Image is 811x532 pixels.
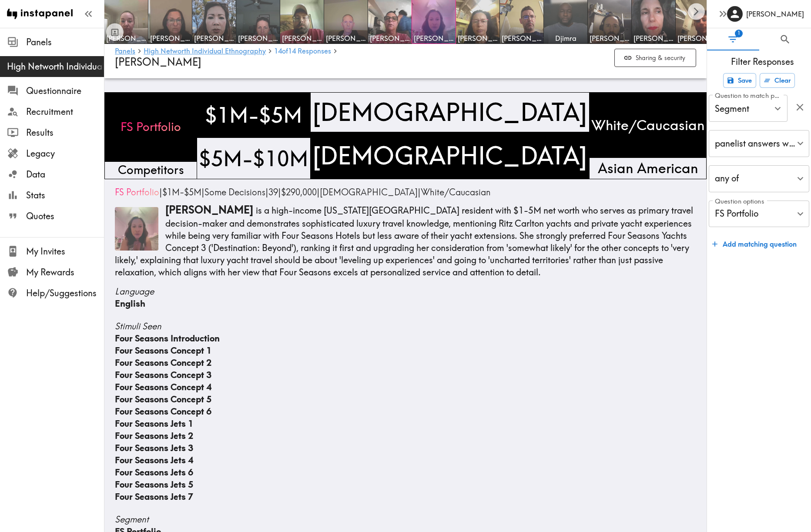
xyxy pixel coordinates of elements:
[115,394,211,405] span: Four Seasons Concept 5
[274,47,282,54] span: 14
[502,33,542,43] span: [PERSON_NAME]
[204,187,268,197] span: |
[26,210,104,222] span: Quotes
[197,142,310,175] span: $5M-$10M
[274,47,288,54] span: of
[735,30,743,37] span: 1
[709,235,800,253] button: Add matching question
[458,33,498,43] span: [PERSON_NAME]
[26,36,104,48] span: Panels
[115,187,162,197] span: |
[311,137,589,174] span: [DEMOGRAPHIC_DATA]
[115,513,696,525] span: Segment
[116,160,186,180] span: Competitors
[115,491,193,502] span: Four Seasons Jets 7
[238,33,278,43] span: [PERSON_NAME]
[281,187,320,197] span: |
[26,147,104,160] span: Legacy
[115,369,211,380] span: Four Seasons Concept 3
[115,345,211,356] span: Four Seasons Concept 1
[414,33,454,43] span: [PERSON_NAME]
[311,94,589,131] span: [DEMOGRAPHIC_DATA]
[203,99,304,131] span: $1M-$5M
[268,187,278,197] span: 39
[26,266,104,278] span: My Rewards
[274,47,331,56] a: 14of14 Responses
[709,130,809,157] div: panelist answers with
[115,207,158,251] img: Thumbnail
[115,381,211,392] span: Four Seasons Concept 4
[162,187,204,197] span: |
[115,55,201,68] span: [PERSON_NAME]
[288,47,331,54] span: 14 Responses
[26,189,104,201] span: Stats
[760,73,795,88] button: Clear all filters
[779,33,791,45] span: Search
[677,33,717,43] span: [PERSON_NAME]
[715,197,764,206] label: Question options
[596,157,700,180] span: Asian American
[707,28,759,50] button: Filter Responses
[194,33,234,43] span: [PERSON_NAME]
[421,187,491,197] span: White/Caucasian
[709,201,809,228] div: FS Portfolio
[326,33,366,43] span: [PERSON_NAME]
[614,49,696,67] button: Sharing & security
[709,165,809,192] div: any of
[115,320,696,332] span: Stimuli Seen
[320,187,418,197] span: [DEMOGRAPHIC_DATA]
[115,298,145,309] span: English
[165,203,253,216] span: [PERSON_NAME]
[115,430,193,441] span: Four Seasons Jets 2
[204,187,265,197] span: Some Decisions
[26,106,104,118] span: Recruitment
[771,102,784,115] button: Open
[7,60,104,73] span: High Networth Individual Ethnography
[115,203,696,278] p: is a high-income [US_STATE][GEOGRAPHIC_DATA] resident with $1-5M net worth who serves as primary ...
[26,287,104,299] span: Help/Suggestions
[115,479,193,490] span: Four Seasons Jets 5
[115,455,193,465] span: Four Seasons Jets 4
[119,117,183,137] span: FS Portfolio
[106,23,124,41] button: Toggle between responses and questions
[281,187,317,197] span: $290,000
[115,357,211,368] span: Four Seasons Concept 2
[150,33,190,43] span: [PERSON_NAME]
[26,127,104,139] span: Results
[115,442,193,453] span: Four Seasons Jets 3
[115,47,135,56] a: Panels
[115,333,220,344] span: Four Seasons Introduction
[26,245,104,258] span: My Invites
[688,3,705,20] button: Scroll right
[715,91,783,100] label: Question to match panelists on
[115,418,193,429] span: Four Seasons Jets 1
[106,33,146,43] span: [PERSON_NAME]
[115,187,159,197] span: FS Portfolio
[26,85,104,97] span: Questionnaire
[115,285,696,298] span: Language
[26,168,104,181] span: Data
[370,33,410,43] span: [PERSON_NAME]
[746,9,804,19] h6: [PERSON_NAME]
[282,33,322,43] span: [PERSON_NAME]
[144,47,266,56] a: High Networth Individual Ethnography
[320,187,421,197] span: |
[546,33,586,43] span: Djimra
[268,187,281,197] span: |
[115,406,211,417] span: Four Seasons Concept 6
[723,73,756,88] button: Save filters
[714,56,811,68] span: Filter Responses
[162,187,201,197] span: $1M-$5M
[115,467,193,478] span: Four Seasons Jets 6
[633,33,674,43] span: [PERSON_NAME]
[590,33,630,43] span: [PERSON_NAME]
[590,114,706,137] span: White/Caucasian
